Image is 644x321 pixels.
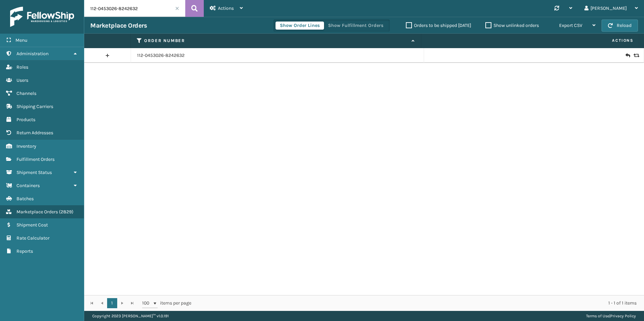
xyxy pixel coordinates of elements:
[586,311,636,321] div: |
[610,314,636,318] a: Privacy Policy
[485,23,539,28] label: Show unlinked orders
[17,51,49,57] span: Administration
[142,298,191,308] span: items per page
[218,5,234,11] span: Actions
[276,22,324,30] button: Show Order Lines
[17,170,52,175] span: Shipment Status
[17,117,35,122] span: Products
[423,35,638,46] span: Actions
[59,209,73,215] span: ( 2829 )
[15,37,27,43] span: Menu
[17,91,36,96] span: Channels
[586,314,609,318] a: Terms of Use
[144,38,408,44] label: Order Number
[17,156,55,162] span: Fulfillment Orders
[602,20,638,32] button: Reload
[17,77,28,83] span: Users
[324,22,388,30] button: Show Fulfillment Orders
[559,23,582,28] span: Export CSV
[201,300,637,307] div: 1 - 1 of 1 items
[17,248,33,254] span: Reports
[17,64,28,70] span: Roles
[17,130,53,136] span: Return Addresses
[625,52,630,59] i: Create Return Label
[17,196,34,202] span: Batches
[17,143,36,149] span: Inventory
[92,311,169,321] p: Copyright 2023 [PERSON_NAME]™ v 1.0.191
[137,52,185,59] a: 112-0453026-8242632
[17,209,58,215] span: Marketplace Orders
[17,235,50,241] span: Rate Calculator
[90,22,147,30] h3: Marketplace Orders
[634,53,638,58] i: Replace
[107,298,117,308] a: 1
[142,300,152,307] span: 100
[17,183,40,188] span: Containers
[10,7,74,27] img: logo
[17,104,53,109] span: Shipping Carriers
[17,222,48,228] span: Shipment Cost
[406,23,471,28] label: Orders to be shipped [DATE]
